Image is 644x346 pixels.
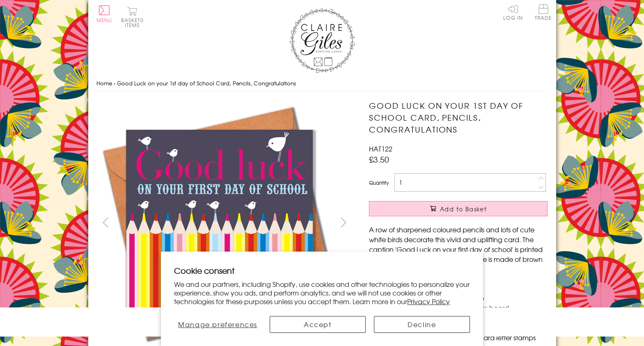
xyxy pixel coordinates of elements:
p: A row of sharpened coloured pencils and lots of cute white birds decorate this vivid and upliftin... [369,225,548,274]
h2: Cookie consent [174,265,470,276]
span: Trade [535,4,552,20]
button: Menu [96,5,112,23]
button: Manage preferences [174,316,261,333]
img: Claire Giles Greetings Cards [289,8,355,73]
a: Privacy Policy [407,296,450,306]
span: HAT122 [369,144,392,154]
button: prev [96,213,115,231]
button: next [334,213,353,231]
button: Accept [270,316,366,333]
span: Add to Basket [440,205,487,213]
span: Manage preferences [178,319,257,329]
a: Log In [503,4,523,20]
h1: Good Luck on your 1st day of School Card, Pencils, Congratulations [369,100,548,135]
nav: breadcrumbs [96,75,548,92]
button: Basket0 items [121,7,144,27]
a: Trade [535,4,552,22]
p: We and our partners, including Shopify, use cookies and other technologies to personalize your ex... [174,280,470,305]
label: Quantity [369,179,389,186]
span: £3.50 [369,154,389,165]
span: Good Luck on your 1st day of School Card, Pencils, Congratulations [117,79,296,87]
a: Home [96,79,112,87]
span: › [114,79,115,87]
span: Menu [96,16,112,24]
button: Decline [374,316,470,333]
span: 0 items [125,16,144,29]
button: Add to Basket [369,201,548,216]
img: Good Luck on your 1st day of School Card, Pencils, Congratulations [96,100,343,346]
